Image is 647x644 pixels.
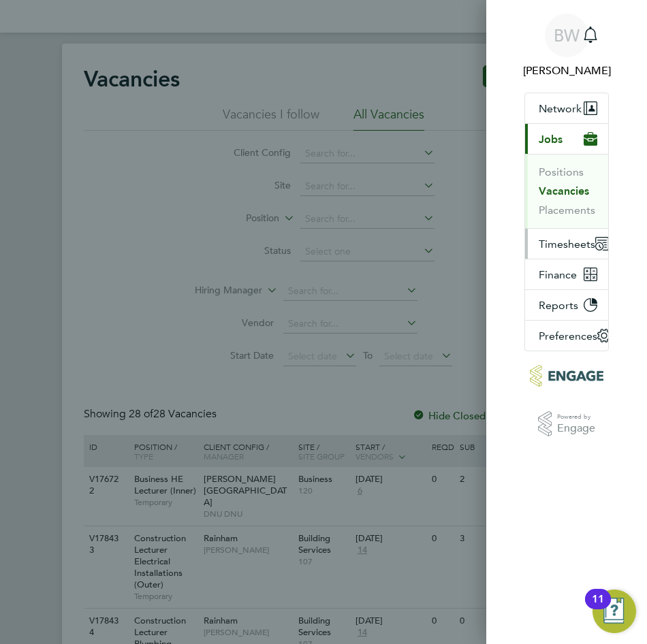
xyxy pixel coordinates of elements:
span: Timesheets [539,238,595,251]
button: Network [525,93,608,123]
span: Finance [539,268,577,281]
span: Beth Wright [524,63,609,79]
button: Timesheets [525,229,620,259]
a: Powered byEngage [538,411,596,437]
button: Vacancies [539,184,589,198]
span: Preferences [539,329,597,342]
span: BW [554,27,580,44]
span: Powered by [557,411,595,423]
span: Jobs [539,133,563,146]
div: 11 [592,599,604,617]
div: Jobs [525,154,608,228]
span: Reports [539,299,578,312]
button: Positions [539,165,584,179]
button: BW[PERSON_NAME] [524,14,609,79]
button: Reports [525,290,608,320]
button: Open Resource Center, 11 new notifications [593,590,636,633]
span: Engage [557,423,595,434]
button: Preferences [525,321,622,351]
button: Jobs [525,124,608,154]
img: carbonrecruitment-logo-retina.png [530,365,603,387]
span: Network [539,102,582,115]
button: Placements [539,204,595,217]
button: Finance [525,259,608,289]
